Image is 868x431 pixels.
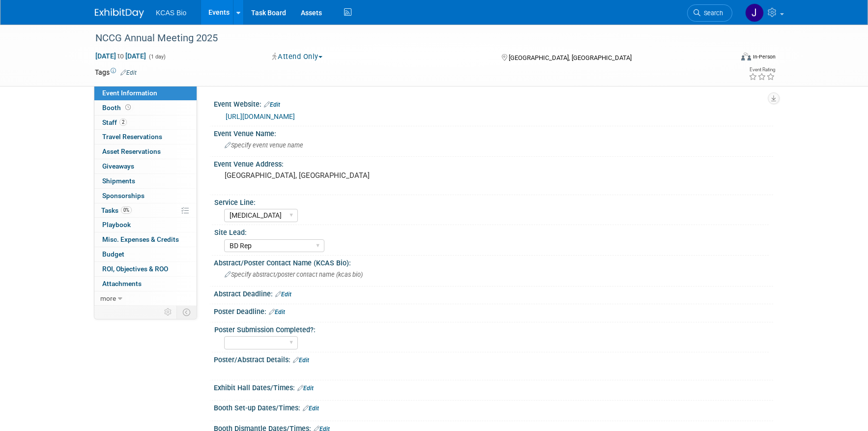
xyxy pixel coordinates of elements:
[214,126,773,139] div: Event Venue Name:
[94,247,197,261] a: Budget
[101,206,132,214] span: Tasks
[275,291,291,298] a: Edit
[95,52,146,60] span: [DATE] [DATE]
[102,235,179,243] span: Misc. Expenses & Credits
[94,86,197,100] a: Event Information
[214,287,773,299] div: Abstract Deadline:
[102,221,131,229] span: Playbook
[121,206,132,214] span: 0%
[123,104,133,111] span: Booth not reserved yet
[509,54,632,61] span: [GEOGRAPHIC_DATA], [GEOGRAPHIC_DATA]
[303,405,319,412] a: Edit
[214,256,773,268] div: Abstract/Poster Contact Name (KCAS Bio):
[94,159,197,173] a: Giveaways
[674,51,776,66] div: Event Format
[177,306,197,318] td: Toggle Event Tabs
[95,8,144,18] img: ExhibitDay
[102,192,145,200] span: Sponsorships
[293,357,309,364] a: Edit
[102,104,133,112] span: Booth
[148,54,166,60] span: (1 day)
[226,113,295,120] a: [URL][DOMAIN_NAME]
[269,52,326,62] button: Attend Only
[214,225,769,237] div: Site Lead:
[225,171,436,180] pre: [GEOGRAPHIC_DATA], [GEOGRAPHIC_DATA]
[94,130,197,144] a: Travel Reservations
[94,101,197,115] a: Booth
[214,352,773,365] div: Poster/Abstract Details:
[94,218,197,232] a: Playbook
[225,271,363,278] span: Specify abstract/poster contact name (kcas bio)
[214,401,773,413] div: Booth Set-up Dates/Times:
[94,174,197,188] a: Shipments
[102,250,124,258] span: Budget
[102,89,157,97] span: Event Information
[94,115,197,130] a: Staff2
[225,142,303,149] span: Specify event venue name
[119,118,127,126] span: 2
[100,294,116,302] span: more
[269,309,285,316] a: Edit
[95,67,137,77] td: Tags
[687,4,732,22] a: Search
[94,144,197,159] a: Asset Reservations
[214,380,773,393] div: Exhibit Hall Dates/Times:
[94,232,197,247] a: Misc. Expenses & Credits
[92,29,718,47] div: NCCG Annual Meeting 2025
[94,277,197,291] a: Attachments
[102,118,127,126] span: Staff
[102,265,168,273] span: ROI, Objectives & ROO
[752,53,776,60] div: In-Person
[214,304,773,317] div: Poster Deadline:
[94,291,197,306] a: more
[102,133,162,141] span: Travel Reservations
[297,385,314,392] a: Edit
[102,177,135,185] span: Shipments
[745,3,764,22] img: Jason Hannah
[102,280,142,287] span: Attachments
[156,9,186,17] span: KCAS Bio
[102,147,161,155] span: Asset Reservations
[94,203,197,218] a: Tasks0%
[94,189,197,203] a: Sponsorships
[94,262,197,276] a: ROI, Objectives & ROO
[749,67,775,72] div: Event Rating
[741,53,751,60] img: Format-Inperson.png
[214,97,773,110] div: Event Website:
[160,306,177,318] td: Personalize Event Tab Strip
[700,9,723,17] span: Search
[214,157,773,169] div: Event Venue Address:
[214,195,769,207] div: Service Line:
[214,322,769,335] div: Poster Submission Completed?:
[116,52,125,60] span: to
[264,101,280,108] a: Edit
[102,162,134,170] span: Giveaways
[120,69,137,76] a: Edit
